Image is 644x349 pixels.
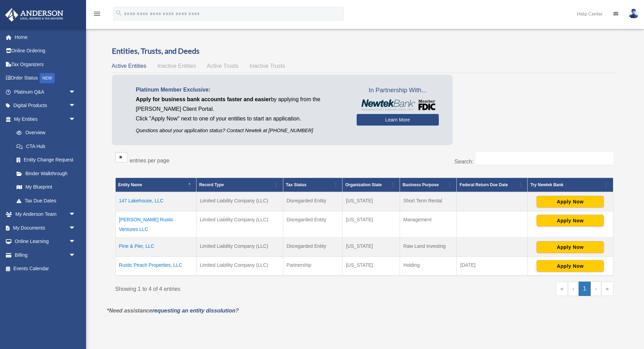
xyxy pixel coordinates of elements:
[112,63,146,69] span: Active Entities
[454,159,473,165] label: Search:
[69,248,83,262] span: arrow_drop_down
[537,196,604,208] button: Apply Now
[342,237,400,256] td: [US_STATE]
[283,211,342,237] td: Disregarded Entity
[10,180,83,194] a: My Blueprint
[115,282,359,294] div: Showing 1 to 4 of 4 entries
[5,44,86,58] a: Online Ordering
[152,308,235,314] a: requesting an entity dissolution
[69,235,83,249] span: arrow_drop_down
[591,282,601,296] a: Next
[115,237,196,256] td: Pine & Pier, LLC
[5,112,83,126] a: My Entitiesarrow_drop_down
[10,126,79,140] a: Overview
[342,192,400,211] td: [US_STATE]
[283,256,342,276] td: Partnership
[69,112,83,126] span: arrow_drop_down
[5,71,86,85] a: Order StatusNEW
[10,167,83,180] a: Binder Walkthrough
[400,192,456,211] td: Short Term Rental
[5,85,86,99] a: Platinum Q&Aarrow_drop_down
[5,221,86,235] a: My Documentsarrow_drop_down
[537,241,604,253] button: Apply Now
[107,308,239,314] em: *Need assistance ?
[400,211,456,237] td: Management
[283,178,342,192] th: Tax Status: Activate to sort
[118,182,142,187] span: Entity Name
[5,57,86,71] a: Tax Organizers
[196,178,283,192] th: Record Type: Activate to sort
[196,237,283,256] td: Limited Liability Company (LLC)
[136,114,346,124] p: Click "Apply Now" next to one of your entities to start an application.
[342,178,400,192] th: Organization State: Activate to sort
[400,256,456,276] td: Holding
[115,9,123,17] i: search
[537,260,604,272] button: Apply Now
[537,215,604,226] button: Apply Now
[400,178,456,192] th: Business Purpose: Activate to sort
[136,95,346,114] p: by applying from the [PERSON_NAME] Client Portal.
[136,96,271,102] span: Apply for business bank accounts faster and easier
[136,85,346,95] p: Platinum Member Exclusive:
[112,46,617,56] h3: Entities, Trusts, and Deeds
[283,192,342,211] td: Disregarded Entity
[360,99,435,110] img: NewtekBankLogoSM.png
[93,12,101,18] a: menu
[10,194,83,208] a: Tax Due Dates
[115,211,196,237] td: [PERSON_NAME] Rustic Ventures LLC
[196,192,283,211] td: Limited Liability Company (LLC)
[342,256,400,276] td: [US_STATE]
[357,114,439,126] a: Learn More
[556,282,568,296] a: First
[5,248,86,262] a: Billingarrow_drop_down
[530,181,603,189] div: Try Newtek Bank
[115,192,196,211] td: 147 Lakehouse, LLC
[5,30,86,44] a: Home
[115,256,196,276] td: Rustic Peach Properties, LLC
[568,282,579,296] a: Previous
[207,63,239,69] span: Active Trusts
[115,178,196,192] th: Entity Name: Activate to invert sorting
[460,182,508,187] span: Federal Return Due Date
[5,208,86,221] a: My Anderson Teamarrow_drop_down
[199,182,224,187] span: Record Type
[69,208,83,222] span: arrow_drop_down
[130,158,170,163] label: entries per page
[403,182,439,187] span: Business Purpose
[69,85,83,99] span: arrow_drop_down
[196,211,283,237] td: Limited Liability Company (LLC)
[136,126,346,135] p: Questions about your application status? Contact Newtek at [PHONE_NUMBER]
[527,178,613,192] th: Try Newtek Bank : Activate to sort
[629,9,639,19] img: User Pic
[5,262,86,276] a: Events Calendar
[457,256,528,276] td: [DATE]
[250,63,285,69] span: Inactive Trusts
[3,8,65,22] img: Anderson Advisors Platinum Portal
[69,99,83,113] span: arrow_drop_down
[196,256,283,276] td: Limited Liability Company (LLC)
[457,178,528,192] th: Federal Return Due Date: Activate to sort
[157,63,196,69] span: Inactive Entities
[283,237,342,256] td: Disregarded Entity
[5,235,86,248] a: Online Learningarrow_drop_down
[342,211,400,237] td: [US_STATE]
[69,221,83,235] span: arrow_drop_down
[601,282,613,296] a: Last
[5,99,86,113] a: Digital Productsarrow_drop_down
[345,182,382,187] span: Organization State
[357,85,439,96] span: In Partnership With...
[400,237,456,256] td: Raw Land Investing
[40,73,55,83] div: NEW
[579,282,591,296] a: 1
[93,10,101,18] i: menu
[10,153,83,167] a: Entity Change Request
[10,139,83,153] a: CTA Hub
[286,182,307,187] span: Tax Status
